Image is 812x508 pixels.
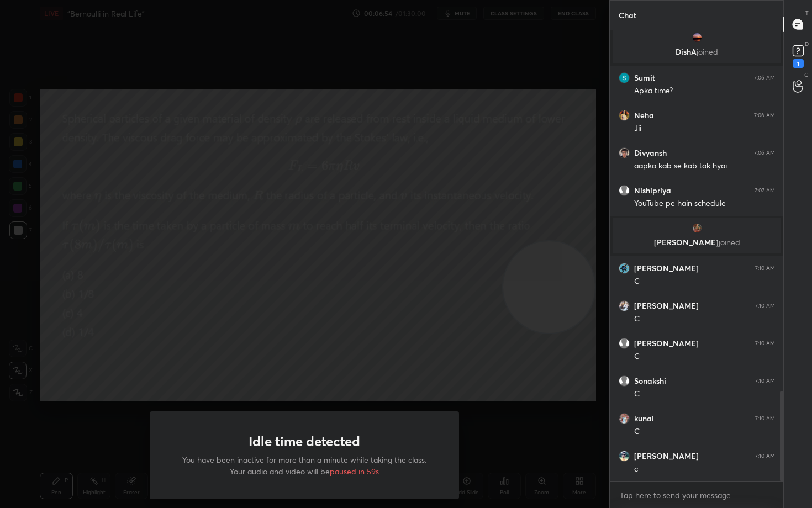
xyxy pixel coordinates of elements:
div: 7:07 AM [755,187,775,194]
div: 7:10 AM [755,265,775,272]
div: c [634,464,775,475]
img: default.png [619,375,630,387]
div: 7:10 AM [755,303,775,309]
img: 0077f478210d424bb14125281e68059c.jpg [619,300,630,311]
div: C [634,314,775,325]
h6: Nishipriya [634,186,671,195]
div: C [634,351,775,362]
div: 7:10 AM [755,340,775,347]
div: 7:10 AM [755,378,775,384]
div: Apka time? [634,86,775,97]
span: joined [697,46,718,57]
img: 001eba9e199847959c241b6fad6b1f6f.jpg [619,413,630,424]
h6: Sonakshi [634,376,666,386]
img: 3 [619,263,630,274]
div: 7:10 AM [755,453,775,459]
img: 3 [619,72,630,83]
span: joined [718,237,740,247]
h6: Divyansh [634,148,667,158]
div: 1 [793,59,804,68]
h1: Idle time detected [249,433,360,449]
div: YouTube pe hain schedule [634,198,775,209]
img: e9b7549125ed4c16ba28175a737a5d95.jpg [691,223,702,234]
h6: Neha [634,110,654,120]
img: 4dd46c01c0d842df9a94439a1b2df879.jpg [691,32,702,43]
img: 9128bdeaaaef4bb6bf2fe0f7a5484a38.jpg [619,147,630,158]
p: Chat [610,1,645,30]
h6: kunal [634,414,654,424]
h6: Sumit [634,73,655,83]
span: paused in 59s [330,466,379,477]
div: aapka kab se kab tak hyai [634,161,775,172]
img: 45418f7cc88746cfb40f41016138861c.jpg [619,451,630,462]
img: 685d0a0d0eeb4a3498235fa87bf0b178.jpg [619,110,630,121]
div: 7:06 AM [754,112,775,119]
div: C [634,276,775,287]
img: default.png [619,185,630,196]
div: Jii [634,123,775,134]
div: 7:06 AM [754,75,775,81]
div: C [634,389,775,400]
h6: [PERSON_NAME] [634,338,699,348]
div: 7:10 AM [755,415,775,422]
h6: [PERSON_NAME] [634,301,699,311]
p: T [805,9,809,17]
div: C [634,426,775,437]
h6: [PERSON_NAME] [634,451,699,461]
div: grid [610,30,784,481]
p: You have been inactive for more than a minute while taking the class. Your audio and video will be [176,454,433,477]
p: G [804,71,809,79]
h6: [PERSON_NAME] [634,263,699,273]
p: DishA [619,47,774,56]
img: default.png [619,338,630,349]
p: D [805,40,809,48]
p: [PERSON_NAME] [619,238,774,247]
div: 7:06 AM [754,150,775,156]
